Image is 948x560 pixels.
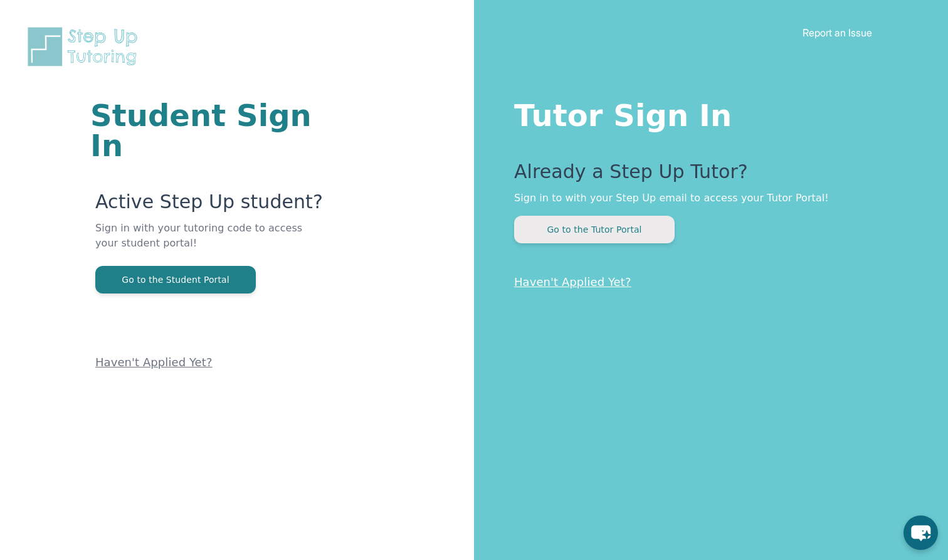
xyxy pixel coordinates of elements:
button: chat-button [903,515,938,550]
a: Report an Issue [803,26,872,39]
p: Sign in to with your Step Up email to access your Tutor Portal! [514,191,898,206]
a: Haven't Applied Yet? [95,356,213,369]
a: Go to the Tutor Portal [514,223,675,235]
p: Active Step Up student? [95,191,324,221]
button: Go to the Student Portal [95,266,256,293]
h1: Tutor Sign In [514,95,898,130]
h1: Student Sign In [90,100,324,161]
p: Sign in with your tutoring code to access your student portal! [95,221,324,266]
a: Haven't Applied Yet? [514,275,631,288]
img: Step Up Tutoring horizontal logo [25,25,145,68]
a: Go to the Student Portal [95,273,256,285]
button: Go to the Tutor Portal [514,216,675,243]
p: Already a Step Up Tutor? [514,161,898,191]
